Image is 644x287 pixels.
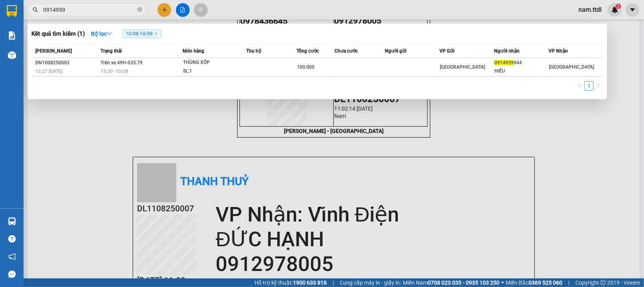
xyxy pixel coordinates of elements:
[8,253,16,260] span: notification
[246,48,261,54] span: Thu hộ
[85,27,119,40] button: Bộ lọcdown
[33,7,38,13] span: search
[549,64,594,70] span: [GEOGRAPHIC_DATA]
[4,4,114,19] li: Thanh Thuỷ
[494,60,514,65] span: 0914959
[35,69,62,74] span: 12:27 [DATE]
[183,67,242,76] div: SL: 1
[8,31,16,40] img: solution-icon
[43,5,136,14] input: Tìm tên, số ĐT hoặc mã đơn
[594,81,603,91] li: Next Page
[137,7,142,12] span: close-circle
[35,59,98,67] div: DN1008250003
[335,48,358,54] span: Chưa cước
[440,64,485,70] span: [GEOGRAPHIC_DATA]
[385,48,406,54] span: Người gửi
[123,29,161,38] span: 10/08 - 10/08
[494,59,548,67] div: 944
[577,83,582,88] span: left
[575,81,584,91] button: left
[297,64,315,70] span: 100.000
[35,48,72,54] span: [PERSON_NAME]
[7,5,17,17] img: logo-vxr
[584,81,594,91] li: 1
[101,48,122,54] span: Trạng thái
[137,6,142,14] span: close-circle
[494,48,520,54] span: Người nhận
[8,51,16,59] img: warehouse-icon
[107,31,112,36] span: down
[8,235,16,243] span: question-circle
[585,82,593,90] a: 1
[297,48,319,54] span: Tổng cước
[154,32,158,36] span: close
[31,30,85,38] h3: Kết quả tìm kiếm ( 1 )
[8,271,16,278] span: message
[575,81,584,91] li: Previous Page
[8,217,16,225] img: warehouse-icon
[439,48,454,54] span: VP Gửi
[183,58,242,67] div: THÙNG XỐP
[91,31,112,37] strong: Bộ lọc
[594,81,603,91] button: right
[596,83,601,88] span: right
[549,48,568,54] span: VP Nhận
[101,60,143,65] span: Trên xe 49H-035.79
[183,48,204,54] span: Món hàng
[4,33,54,59] li: VP [GEOGRAPHIC_DATA]
[494,67,548,75] div: HIẾU
[54,33,104,59] li: VP [GEOGRAPHIC_DATA]
[101,69,128,74] span: 15:30 - 10/08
